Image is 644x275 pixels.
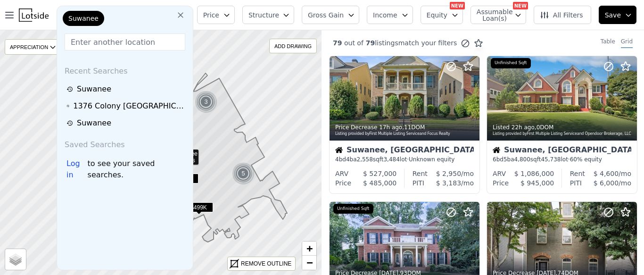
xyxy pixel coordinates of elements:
div: ARV [493,169,506,178]
div: 4 bd 4 ba sqft lot · Unknown equity [335,156,474,163]
div: /mo [582,178,631,188]
span: Equity [427,10,447,20]
div: 3 [195,91,217,113]
span: 79 [363,39,375,47]
a: Layers [5,249,26,270]
div: Unfinished Sqft [333,204,373,214]
span: Gross Gain [308,10,344,20]
a: Zoom in [302,242,316,256]
span: $ 6,000 [594,179,619,187]
span: Save [605,10,621,20]
img: g1.png [195,91,218,113]
time: 2025-09-22 21:10 [512,124,535,131]
span: 3,484 [383,156,399,163]
span: Suwanee [68,14,99,23]
div: /mo [585,169,631,178]
span: $ 4,600 [594,170,619,177]
span: Price [203,10,219,20]
div: Listing provided by First Multiple Listing Service and Focus Realty [335,131,475,137]
div: 6 bd 5 ba sqft lot · 60% equity [493,156,631,163]
div: Unfinished Sqft [491,58,531,68]
span: 4,800 [514,156,530,163]
div: APPRECIATION [5,39,60,55]
div: Price Decrease , 11 DOM [335,124,475,131]
img: Lotside [19,8,49,22]
div: Suwanee, [GEOGRAPHIC_DATA] [335,146,474,156]
div: out of listings [322,38,483,48]
span: All Filters [540,10,583,20]
div: Rent [570,169,585,178]
button: Assumable Loan(s) [471,6,526,24]
button: Save [599,6,636,24]
div: Price [335,178,351,188]
img: House [335,146,343,154]
button: Price [197,6,235,24]
span: $ 2,950 [436,170,461,177]
div: NEW [513,2,528,9]
span: $ 945,000 [520,179,554,187]
div: $499K [184,202,213,216]
button: All Filters [534,6,591,24]
button: Income [367,6,413,24]
span: Structure [248,10,279,20]
div: /mo [424,178,474,188]
div: ARV [335,169,348,178]
span: $ 527,000 [363,170,396,177]
span: 2,558 [357,156,373,163]
span: to see your saved searches. [88,158,185,181]
span: Income [373,10,397,20]
div: PITI [570,178,582,188]
div: Table [601,38,615,48]
input: Enter another location [65,33,185,50]
span: Assumable Loan(s) [477,8,507,22]
div: REMOVE OUTLINE [241,259,291,268]
div: Suwanee, [GEOGRAPHIC_DATA] [493,146,631,156]
div: Grid [621,38,633,48]
button: Equity [421,6,463,24]
div: Price [493,178,509,188]
time: 2025-09-23 01:27 [379,124,402,131]
div: ADD DRAWING [270,39,316,53]
span: $ 1,086,000 [514,170,554,177]
a: Listed 22h ago,0DOMListing provided byFirst Multiple Listing Serviceand Opendoor Brokerage, LLCUn... [487,56,636,194]
img: House [493,146,500,154]
div: Saved Searches [61,132,189,154]
a: Zoom out [302,256,316,270]
a: Price Decrease 17h ago,11DOMListing provided byFirst Multiple Listing Serviceand Focus RealtyHous... [329,56,479,194]
div: /mo [428,169,474,178]
span: $ 485,000 [363,179,396,187]
div: Recent Searches [61,58,189,81]
img: g1.png [232,162,255,185]
span: + [306,242,313,254]
div: PITI [413,178,424,188]
span: $499K [184,202,213,212]
div: NEW [450,2,465,9]
div: Listed , 0 DOM [493,124,632,131]
div: Rent [413,169,428,178]
span: $ 3,183 [436,179,461,187]
span: − [306,257,313,268]
div: Log in [66,158,88,181]
div: 5 [232,162,255,185]
a: 1376 Colony [GEOGRAPHIC_DATA], [GEOGRAPHIC_DATA],GA 30083 [66,100,186,112]
a: Suwanee [66,117,186,129]
span: match your filters [398,38,457,48]
button: Gross Gain [302,6,359,24]
a: Suwanee [66,83,186,95]
div: Listing provided by First Multiple Listing Service and Opendoor Brokerage, LLC [493,131,632,137]
button: Structure [242,6,294,24]
div: 1376 Colony [GEOGRAPHIC_DATA] , [GEOGRAPHIC_DATA] , GA 30083 [73,100,186,112]
span: 79 [333,39,342,47]
span: 45,738 [541,156,561,163]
